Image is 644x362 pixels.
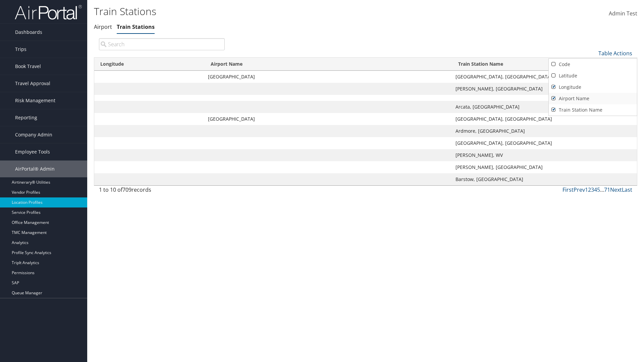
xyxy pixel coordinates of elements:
[15,4,82,20] img: airportal-logo.png
[15,41,26,58] span: Trips
[549,104,637,116] a: Train Station Name
[549,93,637,104] a: Airport Name
[15,75,50,92] span: Travel Approval
[549,59,637,70] a: Code
[15,58,41,75] span: Book Travel
[15,126,52,143] span: Company Admin
[15,161,55,177] span: AirPortal® Admin
[549,70,637,81] a: Latitude
[15,143,50,160] span: Employee Tools
[15,24,42,41] span: Dashboards
[15,109,37,126] span: Reporting
[549,81,637,93] a: Longitude
[15,92,55,109] span: Risk Management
